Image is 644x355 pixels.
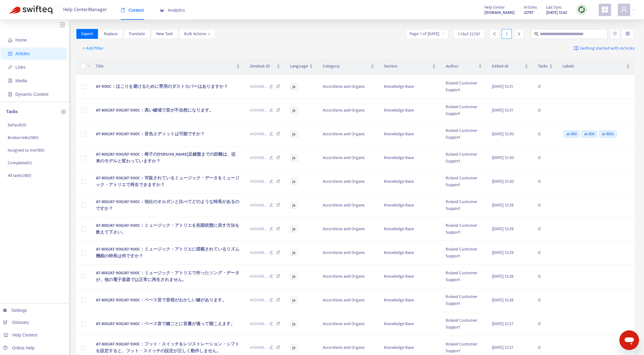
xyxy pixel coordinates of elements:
[379,194,441,217] td: Knowledge Base
[318,265,379,288] td: Accordions and Organs
[379,312,441,336] td: Knowledge Base
[379,99,441,122] td: Knowledge Base
[492,296,513,304] span: [DATE] 12:28
[538,63,548,70] span: Tasks
[524,9,533,16] strong: 22797
[3,345,34,350] a: Online Help
[379,288,441,312] td: Knowledge Base
[574,43,635,53] a: Getting started with Articles
[250,202,267,209] span: 440488 ...
[8,51,12,56] span: account-book
[441,99,487,122] td: Roland Customer Support
[8,122,26,128] p: Default ( 0 )
[492,32,497,36] span: left
[96,83,228,90] span: AT-900C：ほこりを避けるために専用のダストカバーはありますか？
[290,297,298,304] span: ja
[290,273,298,280] span: ja
[441,265,487,288] td: Roland Customer Support
[8,160,32,166] p: Completed ( 1 )
[8,92,12,96] span: container
[96,63,235,70] span: Title
[290,107,298,114] span: ja
[290,83,298,90] span: ja
[533,194,558,217] td: 0
[492,249,513,256] span: [DATE] 12:29
[285,58,318,75] th: Language
[379,170,441,194] td: Knowledge Base
[96,198,239,212] span: AT-800/AT-900/AT-900C：他社のオルガンと比べてどのような特長があるのですか？
[318,288,379,312] td: Accordions and Organs
[160,8,164,12] span: area-chart
[533,122,558,146] td: 0
[546,4,562,11] span: Last Sync
[8,134,38,141] p: Broken links ( 180 )
[156,31,173,37] span: New Task
[290,154,298,161] span: ja
[492,83,513,90] span: [DATE] 12:31
[250,131,267,137] span: 440489 ...
[318,99,379,122] td: Accordions and Organs
[83,45,104,52] span: + Add filter
[441,288,487,312] td: Roland Customer Support
[533,265,558,288] td: 0
[99,29,123,39] button: Replace
[564,131,579,137] span: at-900
[8,38,12,42] span: home
[8,79,12,83] span: file-image
[250,249,267,256] span: 440488 ...
[129,31,145,37] span: Translate
[484,9,515,16] a: [DOMAIN_NAME]
[581,131,597,137] span: at-800
[290,249,298,256] span: ja
[12,333,38,337] span: Help Centers
[580,45,635,52] span: Getting started with Articles
[290,344,298,351] span: ja
[9,6,52,14] img: Swifteq
[524,4,537,11] span: Articles
[599,131,617,137] span: at-900c
[574,46,579,51] img: image-link
[184,31,211,37] span: Bulk Actions
[492,63,523,70] span: Edited At
[250,154,267,161] span: 440488 ...
[15,38,27,43] span: Home
[8,65,12,69] span: link
[533,288,558,312] td: 0
[290,131,298,137] span: ja
[318,58,379,75] th: Category
[379,217,441,241] td: Knowledge Base
[492,344,513,351] span: [DATE] 12:27
[601,6,609,13] span: appstore
[160,8,185,13] span: Analytics
[8,147,44,153] p: Assigned to me ( 180 )
[318,170,379,194] td: Accordions and Organs
[323,63,370,70] span: Category
[6,108,18,116] p: Tasks
[250,273,267,280] span: 440488 ...
[96,269,239,283] span: AT-800/AT-900/AT-900C：ミュージック・アトリエで作ったソング・データが、他の電子楽器では正常に再生されません。
[318,122,379,146] td: Accordions and Organs
[533,241,558,265] td: 0
[250,320,267,327] span: 440489 ...
[250,63,275,70] span: Zendesk ID
[78,43,108,53] button: + Add filter
[563,63,625,70] span: Labels
[379,75,441,99] td: Knowledge Base
[250,344,267,351] span: 440489 ...
[502,29,512,39] div: 1
[533,146,558,170] td: 0
[441,241,487,265] td: Roland Customer Support
[533,75,558,99] td: 0
[318,241,379,265] td: Accordions and Organs
[250,83,267,90] span: 440489 ...
[379,241,441,265] td: Knowledge Base
[441,122,487,146] td: Roland Customer Support
[533,99,558,122] td: 0
[151,29,178,39] button: New Task
[61,110,66,114] span: plus-circle
[179,29,216,39] button: Bulk Actionsdown
[8,172,31,179] p: All tasks ( 180 )
[96,246,239,259] span: AT-800/AT-900/AT-900C：ミュージック・アトリエに搭載されているリズム機能の特長は何ですか？
[441,217,487,241] td: Roland Customer Support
